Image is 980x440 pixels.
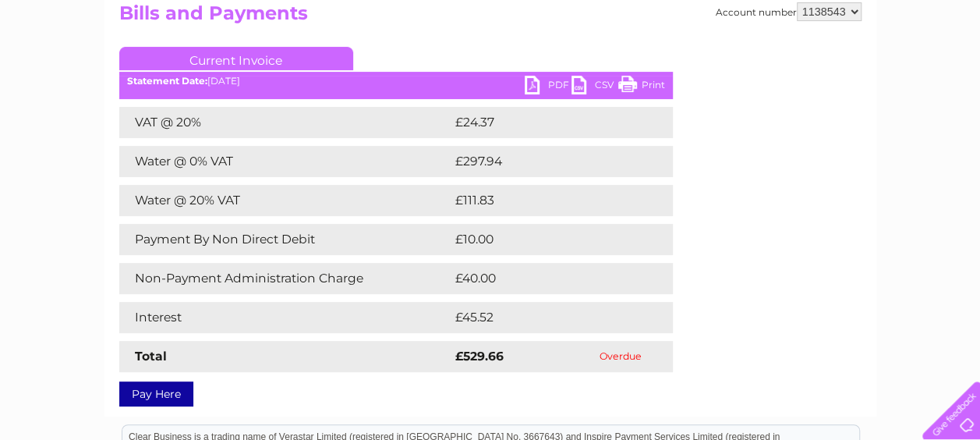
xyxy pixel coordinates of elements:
[455,349,504,364] strong: £529.66
[135,349,167,364] strong: Total
[844,66,867,78] a: Blog
[451,263,642,294] td: £40.00
[451,185,641,216] td: £111.83
[119,146,451,177] td: Water @ 0% VAT
[876,66,915,78] a: Contact
[119,185,451,216] td: Water @ 20% VAT
[706,66,735,78] a: Water
[686,8,794,27] a: 0333 014 3131
[119,224,451,255] td: Payment By Non Direct Debit
[119,263,451,294] td: Non-Payment Administration Charge
[929,66,965,78] a: Log out
[119,107,451,138] td: VAT @ 20%
[788,66,835,78] a: Telecoms
[119,47,353,70] a: Current Invoice
[525,76,571,98] a: PDF
[451,302,641,333] td: £45.52
[119,2,861,32] h2: Bills and Payments
[451,146,646,177] td: £297.94
[716,2,861,21] div: Account number
[451,107,641,138] td: £24.37
[34,41,114,88] img: logo.png
[451,224,641,255] td: £10.00
[745,66,779,78] a: Energy
[571,76,618,98] a: CSV
[119,76,673,87] div: [DATE]
[568,341,673,372] td: Overdue
[127,75,207,87] b: Statement Date:
[122,9,859,76] div: Clear Business is a trading name of Verastar Limited (registered in [GEOGRAPHIC_DATA] No. 3667643...
[119,302,451,333] td: Interest
[618,76,665,98] a: Print
[119,381,193,406] a: Pay Here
